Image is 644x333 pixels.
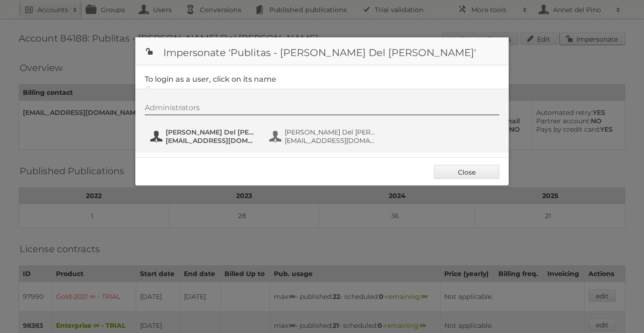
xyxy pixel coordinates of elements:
span: [PERSON_NAME] Del [PERSON_NAME] [166,128,256,136]
h1: Impersonate 'Publitas - [PERSON_NAME] Del [PERSON_NAME]' [135,37,509,65]
button: [PERSON_NAME] Del [PERSON_NAME] [EMAIL_ADDRESS][DOMAIN_NAME] [149,127,259,146]
span: [PERSON_NAME] Del [PERSON_NAME] [285,128,375,136]
a: Close [434,165,499,179]
span: [EMAIL_ADDRESS][DOMAIN_NAME] [166,136,256,145]
div: Administrators [145,103,499,115]
legend: To login as a user, click on its name [145,75,276,84]
button: [PERSON_NAME] Del [PERSON_NAME] [EMAIL_ADDRESS][DOMAIN_NAME] [268,127,378,146]
span: [EMAIL_ADDRESS][DOMAIN_NAME] [285,136,375,145]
